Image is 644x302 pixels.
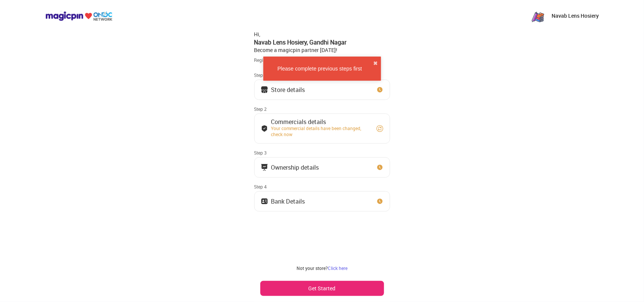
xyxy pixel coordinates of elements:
button: Get Started [260,281,384,296]
button: Store details [254,80,390,100]
img: zN8eeJ7_1yFC7u6ROh_yaNnuSMByXp4ytvKet0ObAKR-3G77a2RQhNqTzPi8_o_OMQ7Yu_PgX43RpeKyGayj_rdr-Pw [530,8,546,23]
div: Step 2 [254,106,390,112]
button: close [373,60,378,67]
div: Please complete previous steps first [266,65,373,72]
div: Store details [271,88,305,92]
img: bank_details_tick.fdc3558c.svg [261,125,268,132]
img: clock_icon_new.67dbf243.svg [376,86,384,94]
img: clock_icon_new.67dbf243.svg [376,198,384,205]
p: Navab Lens Hosiery [552,12,599,20]
img: refresh_circle.10b5a287.svg [376,125,384,132]
a: Click here [328,265,347,271]
div: Step 3 [254,150,390,156]
img: clock_icon_new.67dbf243.svg [376,164,384,171]
span: Not your store? [297,265,328,271]
div: Hi, Become a magicpin partner [DATE]! [254,31,390,54]
div: Ownership details [271,166,319,169]
img: commercials_icon.983f7837.svg [261,164,268,171]
div: Bank Details [271,199,305,203]
img: storeIcon.9b1f7264.svg [261,86,268,94]
div: Your commercial details have been changed, check now [271,125,369,137]
button: Bank Details [254,191,390,212]
div: Commercials details [271,120,369,124]
img: ownership_icon.37569ceb.svg [261,198,268,205]
div: Register your outlet on magicpin in just 5 steps [254,57,390,63]
div: Step 1 [254,72,390,78]
button: Ownership details [254,157,390,178]
div: Step 4 [254,184,390,190]
div: Navab Lens Hosiery , Gandhi Nagar [254,38,390,46]
button: Commercials detailsYour commercial details have been changed, check now [254,113,390,144]
img: ondc-logo-new-small.8a59708e.svg [45,11,112,21]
